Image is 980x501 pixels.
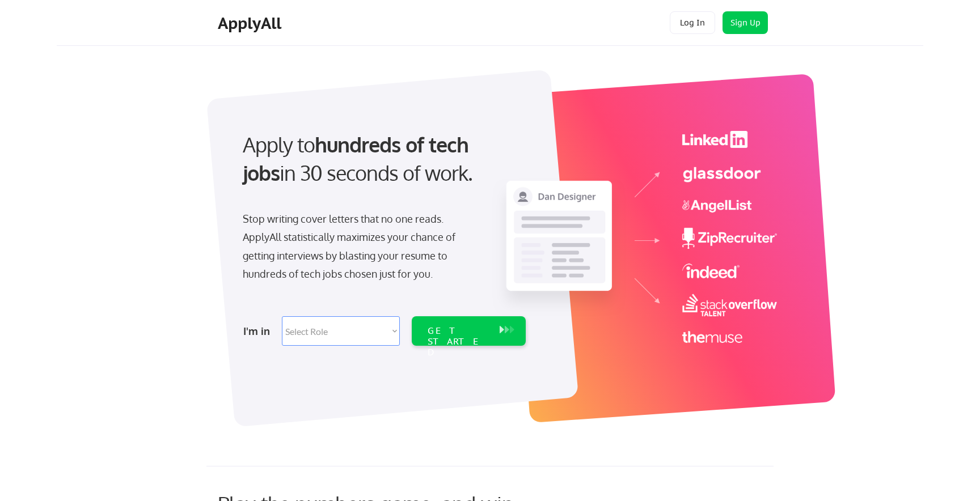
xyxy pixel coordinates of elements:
[428,325,488,358] div: GET STARTED
[218,14,285,33] div: ApplyAll
[243,131,474,185] strong: hundreds of tech jobs
[243,130,521,188] div: Apply to in 30 seconds of work.
[670,11,715,34] button: Log In
[243,210,476,283] div: Stop writing cover letters that no one reads. ApplyAll statistically maximizes your chance of get...
[723,11,768,34] button: Sign Up
[243,322,275,340] div: I'm in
